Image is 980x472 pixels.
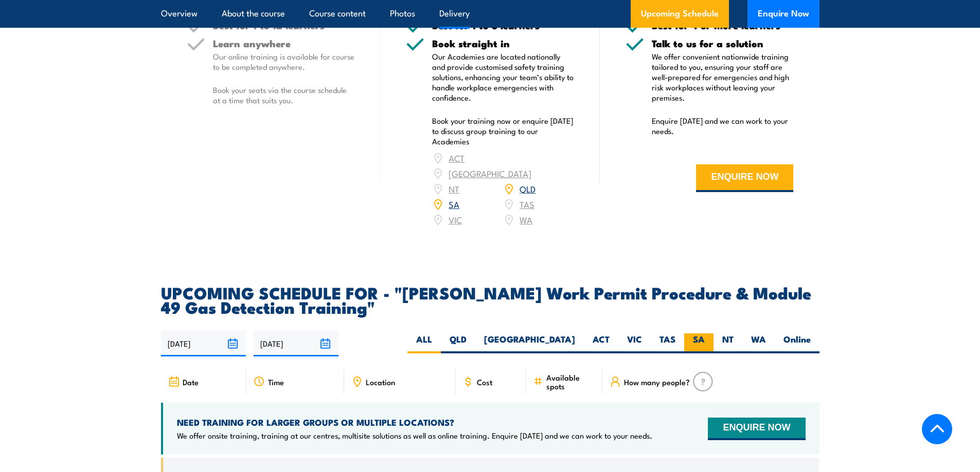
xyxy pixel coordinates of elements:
h5: Best for 1 to 12 learners [213,21,355,30]
span: Date [183,377,199,386]
a: SA [449,198,459,210]
label: ACT [584,333,618,353]
h2: UPCOMING SCHEDULE FOR - "[PERSON_NAME] Work Permit Procedure & Module 49 Gas Detection Training" [161,285,819,314]
input: To date [254,330,338,356]
label: NT [714,333,742,353]
p: Enquire [DATE] and we can work to your needs. [652,116,794,136]
p: We offer onsite training, training at our centres, multisite solutions as well as online training... [177,430,652,441]
label: WA [742,333,775,353]
span: Time [268,377,284,386]
p: We offer convenient nationwide training tailored to you, ensuring your staff are well-prepared fo... [652,51,794,103]
span: Available spots [546,373,595,390]
button: ENQUIRE NOW [708,418,805,440]
label: TAS [651,333,684,353]
p: Book your training now or enquire [DATE] to discuss group training to our Academies [432,116,574,146]
h5: Best for 1 to 3 learners [432,21,574,30]
span: How many people? [624,377,690,386]
span: Cost [477,377,492,386]
p: Our online training is available for course to be completed anywhere. [213,51,355,72]
p: Our Academies are located nationally and provide customised safety training solutions, enhancing ... [432,51,574,103]
label: ALL [407,333,441,353]
label: SA [684,333,714,353]
label: VIC [618,333,651,353]
p: Book your seats via the course schedule at a time that suits you. [213,85,355,105]
label: QLD [441,333,475,353]
h5: Talk to us for a solution [652,39,794,48]
a: QLD [520,182,536,195]
h5: Learn anywhere [213,39,355,48]
h5: Book straight in [432,39,574,48]
input: From date [161,330,246,356]
h5: Best for 4 or more learners [652,21,794,30]
label: Online [775,333,819,353]
label: [GEOGRAPHIC_DATA] [475,333,584,353]
button: ENQUIRE NOW [696,164,793,192]
span: Location [366,377,395,386]
h4: NEED TRAINING FOR LARGER GROUPS OR MULTIPLE LOCATIONS? [177,417,652,428]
